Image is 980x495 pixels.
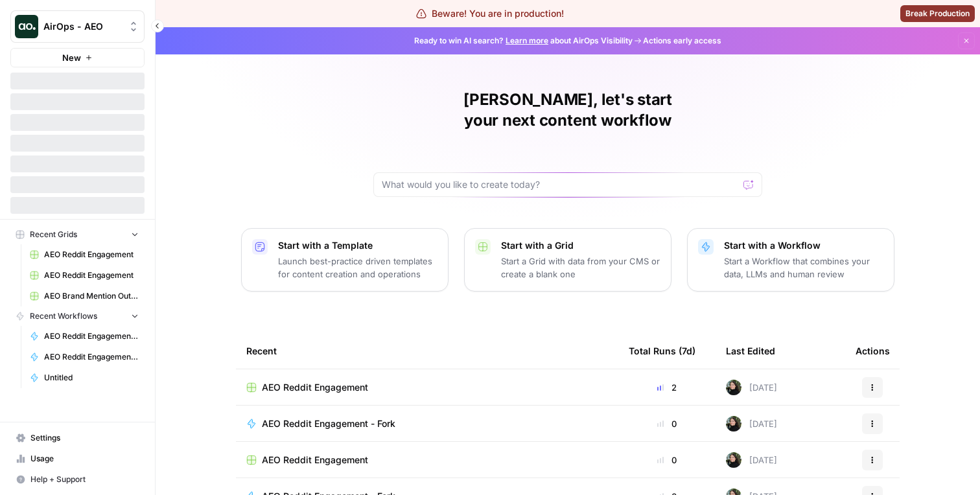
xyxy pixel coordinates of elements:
[15,15,38,38] img: AirOps - AEO Logo
[629,381,705,394] div: 2
[44,330,139,342] span: AEO Reddit Engagement - Fork
[726,452,777,468] div: [DATE]
[262,381,368,394] span: AEO Reddit Engagement
[44,351,139,363] span: AEO Reddit Engagement - Fork
[30,229,77,240] span: Recent Grids
[24,347,145,367] a: AEO Reddit Engagement - Fork
[687,228,894,292] button: Start with a WorkflowStart a Workflow that combines your data, LLMs and human review
[30,432,139,444] span: Settings
[724,239,883,252] p: Start with a Workflow
[24,244,145,265] a: AEO Reddit Engagement
[724,255,883,281] p: Start a Workflow that combines your data, LLMs and human review
[726,380,741,395] img: eoqc67reg7z2luvnwhy7wyvdqmsw
[43,20,122,33] span: AirOps - AEO
[373,89,762,131] h1: [PERSON_NAME], let's start your next content workflow
[24,326,145,347] a: AEO Reddit Engagement - Fork
[262,454,368,466] span: AEO Reddit Engagement
[414,35,633,47] span: Ready to win AI search? about AirOps Visibility
[726,333,775,369] div: Last Edited
[62,51,81,64] span: New
[44,372,139,384] span: Untitled
[246,381,608,394] a: AEO Reddit Engagement
[44,290,139,302] span: AEO Brand Mention Outreach
[24,286,145,306] a: AEO Brand Mention Outreach
[10,225,145,244] button: Recent Grids
[726,452,741,468] img: eoqc67reg7z2luvnwhy7wyvdqmsw
[10,469,145,490] button: Help + Support
[10,306,145,326] button: Recent Workflows
[30,474,139,485] span: Help + Support
[629,454,705,466] div: 0
[726,380,777,395] div: [DATE]
[726,416,777,432] div: [DATE]
[10,48,145,67] button: New
[643,35,721,47] span: Actions early access
[382,178,738,191] input: What would you like to create today?
[506,36,548,45] a: Learn more
[10,448,145,469] a: Usage
[905,8,970,19] span: Break Production
[24,367,145,388] a: Untitled
[629,333,695,369] div: Total Runs (7d)
[278,239,437,252] p: Start with a Template
[900,5,975,22] button: Break Production
[464,228,671,292] button: Start with a GridStart a Grid with data from your CMS or create a blank one
[10,10,145,43] button: Workspace: AirOps - AEO
[501,255,660,281] p: Start a Grid with data from your CMS or create a blank one
[278,255,437,281] p: Launch best-practice driven templates for content creation and operations
[629,417,705,430] div: 0
[416,7,564,20] div: Beware! You are in production!
[246,454,608,466] a: AEO Reddit Engagement
[856,333,890,369] div: Actions
[246,333,608,369] div: Recent
[241,228,449,292] button: Start with a TemplateLaunch best-practice driven templates for content creation and operations
[726,416,741,432] img: eoqc67reg7z2luvnwhy7wyvdqmsw
[262,417,395,430] span: AEO Reddit Engagement - Fork
[24,265,145,286] a: AEO Reddit Engagement
[30,310,97,322] span: Recent Workflows
[10,428,145,448] a: Settings
[30,453,139,465] span: Usage
[246,417,608,430] a: AEO Reddit Engagement - Fork
[44,249,139,260] span: AEO Reddit Engagement
[501,239,660,252] p: Start with a Grid
[44,270,139,281] span: AEO Reddit Engagement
